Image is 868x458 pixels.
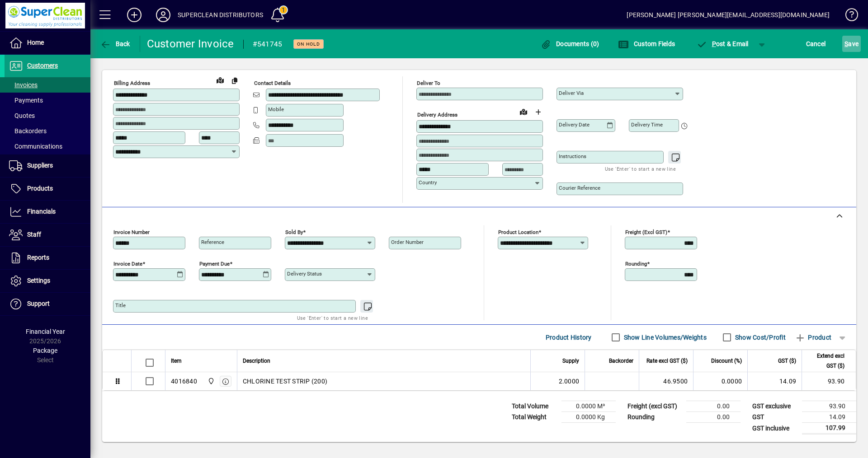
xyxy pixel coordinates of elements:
span: CHLORINE TEST STRIP (200) [243,377,327,386]
button: Back [98,36,132,52]
a: Knowledge Base [839,2,857,31]
td: 0.0000 [693,372,747,390]
mat-label: Order number [391,239,424,245]
a: Payments [5,93,90,108]
mat-label: Mobile [268,106,284,112]
span: Description [243,356,270,366]
div: 46.9500 [645,377,688,386]
a: Financials [5,201,90,223]
span: Suppliers [27,162,53,169]
button: Save [842,36,861,52]
span: Item [171,356,182,366]
span: Settings [27,277,50,284]
td: GST [748,412,802,423]
button: Documents (0) [538,36,602,52]
button: Choose address [531,105,545,119]
span: Superclean Distributors [205,376,216,386]
a: Products [5,178,90,200]
div: Customer Invoice [147,37,234,51]
td: GST inclusive [748,423,802,434]
span: Home [27,39,44,46]
span: Backorder [609,356,633,366]
td: 14.09 [802,412,856,423]
mat-label: Deliver via [559,90,584,96]
td: Rounding [623,412,686,423]
td: 0.0000 Kg [561,412,616,423]
a: Quotes [5,108,90,123]
span: Product [795,330,831,345]
span: Support [27,300,50,307]
button: Add [120,7,149,23]
mat-label: Instructions [559,153,586,159]
div: [PERSON_NAME] [PERSON_NAME][EMAIL_ADDRESS][DOMAIN_NAME] [627,8,830,22]
span: Customers [27,62,58,69]
span: 2.0000 [559,377,580,386]
span: Supply [562,356,579,366]
a: Support [5,293,90,315]
td: 0.0000 M³ [561,401,616,412]
span: Reports [27,254,49,261]
a: Settings [5,270,90,292]
div: 4016840 [171,377,197,386]
mat-label: Country [419,179,437,186]
span: Backorders [9,127,47,135]
span: Custom Fields [618,40,675,47]
a: View on map [213,73,227,87]
button: Copy to Delivery address [227,73,242,88]
span: GST ($) [778,356,796,366]
span: Products [27,185,53,192]
mat-hint: Use 'Enter' to start a new line [297,313,368,323]
span: Documents (0) [541,40,599,47]
app-page-header-button: Back [90,36,140,52]
span: ost & Email [696,40,749,47]
td: 93.90 [802,401,856,412]
span: Payments [9,97,43,104]
td: 14.09 [747,372,802,390]
span: ave [844,37,859,51]
span: Discount (%) [711,356,742,366]
mat-label: Product location [498,229,538,235]
td: Total Weight [507,412,561,423]
button: Custom Fields [616,36,677,52]
button: Product [790,329,836,346]
a: View on map [516,104,531,119]
mat-label: Freight (excl GST) [625,229,667,235]
a: Suppliers [5,154,90,177]
a: Home [5,32,90,54]
button: Product History [542,329,595,346]
mat-label: Invoice date [113,261,142,267]
span: S [844,40,848,47]
label: Show Line Volumes/Weights [622,333,707,342]
span: Staff [27,231,41,238]
button: Post & Email [692,36,753,52]
button: Cancel [804,36,828,52]
a: Staff [5,224,90,246]
a: Communications [5,139,90,154]
mat-label: Invoice number [113,229,150,235]
td: 0.00 [686,401,741,412]
span: Communications [9,143,62,150]
mat-label: Delivery date [559,122,590,128]
td: GST exclusive [748,401,802,412]
button: Profile [149,7,178,23]
label: Show Cost/Profit [733,333,786,342]
mat-label: Rounding [625,261,647,267]
td: 107.99 [802,423,856,434]
mat-label: Payment due [199,261,230,267]
mat-label: Deliver To [417,80,440,86]
mat-label: Courier Reference [559,185,600,191]
td: Freight (excl GST) [623,401,686,412]
mat-label: Reference [201,239,224,245]
mat-label: Delivery time [631,122,663,128]
span: Package [33,347,57,354]
mat-hint: Use 'Enter' to start a new line [605,164,676,174]
span: Invoices [9,81,38,89]
span: Financial Year [26,328,65,335]
span: Rate excl GST ($) [646,356,688,366]
span: P [712,40,716,47]
a: Invoices [5,77,90,93]
div: SUPERCLEAN DISTRIBUTORS [178,8,263,22]
span: Financials [27,208,56,215]
span: Product History [546,330,592,345]
mat-label: Title [115,302,126,308]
